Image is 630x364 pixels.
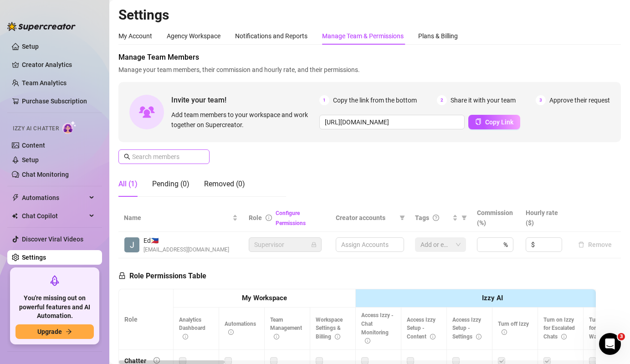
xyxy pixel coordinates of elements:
button: Copy Link [468,115,520,129]
a: Team Analytics [22,79,67,87]
div: Manage Team & Permissions [322,31,404,41]
div: Agency Workspace [167,31,220,41]
span: 3 [618,333,625,340]
img: Ed [124,237,139,252]
span: Automations [22,190,87,205]
span: Upgrade [37,328,62,335]
span: Analytics Dashboard [179,317,205,340]
span: Copy the link from the bottom [333,95,417,105]
span: Creator accounts [336,213,396,223]
span: Approve their request [549,95,610,105]
a: Configure Permissions [276,210,306,226]
span: Team Management [270,317,302,340]
span: 1 [319,95,329,105]
a: Setup [22,156,39,164]
span: info-circle [365,338,370,343]
img: Chat Copilot [12,213,18,219]
span: filter [400,215,405,220]
span: [EMAIL_ADDRESS][DOMAIN_NAME] [143,246,229,254]
span: lock [118,272,126,279]
span: You're missing out on powerful features and AI Automation. [15,294,94,321]
a: Purchase Subscription [22,94,95,108]
a: Settings [22,254,46,261]
th: Name [118,204,243,232]
span: Chat Copilot [22,209,87,223]
span: filter [460,211,469,225]
a: Creator Analytics [22,57,95,72]
span: info-circle [274,334,279,339]
div: Pending (0) [152,179,190,190]
button: Remove [574,239,615,250]
button: Upgradearrow-right [15,324,94,339]
span: Turn off Izzy [498,321,529,336]
span: Manage Team Members [118,52,621,63]
span: arrow-right [66,328,72,335]
span: Supervisor [254,238,316,251]
span: search [124,154,130,160]
span: Manage your team members, their commission and hourly rate, and their permissions. [118,65,621,75]
span: Invite your team! [171,94,319,106]
span: question-circle [433,215,439,221]
span: info-circle [335,334,340,339]
th: Commission (%) [471,204,520,232]
span: info-circle [154,357,160,364]
h2: Settings [118,6,621,24]
span: thunderbolt [12,194,19,201]
strong: My Workspace [242,294,287,302]
th: Hourly rate ($) [520,204,569,232]
iframe: Intercom live chat [599,333,621,355]
a: Chat Monitoring [22,171,69,178]
span: Access Izzy - Chat Monitoring [361,312,394,344]
img: logo-BBDzfeDw.svg [7,22,76,31]
span: Access Izzy Setup - Content [407,317,435,340]
span: info-circle [183,334,188,339]
span: rocket [49,275,60,286]
span: info-circle [502,329,507,335]
span: filter [398,211,407,225]
strong: Izzy AI [482,294,503,302]
div: All (1) [118,179,138,190]
input: Search members [132,152,197,162]
div: Plans & Billing [418,31,458,41]
span: info-circle [476,334,481,339]
span: Izzy AI Chatter [13,124,59,133]
span: Turn on Izzy for Escalated Chats [543,317,575,340]
a: Content [22,142,45,149]
span: Access Izzy Setup - Settings [452,317,481,340]
span: info-circle [266,215,272,221]
span: Name [124,213,230,223]
span: info-circle [228,329,234,335]
span: filter [461,215,467,220]
div: Removed (0) [204,179,245,190]
span: Tags [415,213,429,223]
span: Workspace Settings & Billing [316,317,343,340]
span: Share it with your team [451,95,516,105]
span: copy [475,118,481,125]
span: Add team members to your workspace and work together on Supercreator. [171,110,316,130]
span: info-circle [561,334,567,339]
span: Role [249,214,262,221]
h5: Role Permissions Table [118,271,206,282]
span: info-circle [430,334,435,339]
a: Discover Viral Videos [22,236,83,243]
span: 3 [536,95,546,105]
span: Copy Link [485,118,513,126]
th: Role [119,289,174,350]
div: My Account [118,31,152,41]
div: Notifications and Reports [235,31,307,41]
a: Setup [22,43,39,50]
img: AI Chatter [62,121,77,134]
span: 2 [437,95,447,105]
span: Ed 🇵🇭 [143,236,229,246]
span: Turn on Izzy for Time Wasters [589,317,620,340]
span: Automations [225,321,256,336]
span: lock [311,242,317,247]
